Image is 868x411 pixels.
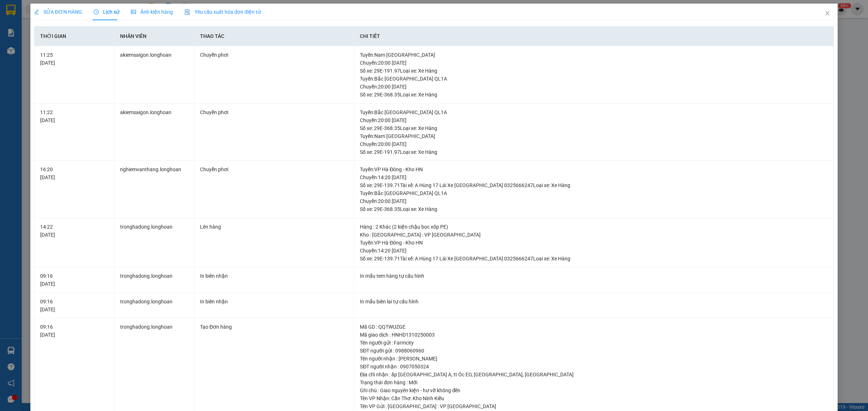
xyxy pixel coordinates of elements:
td: tronghadong.longhoan [114,293,194,319]
div: Mã giao dịch : HNHD1310250003 [360,331,828,339]
div: Tuyến : VP Hà Đông - Kho HN Chuyến: 14:20 [DATE] Số xe: 29E-139.71 Tài xế: A Hùng 17 Lái Xe [GEOG... [360,165,828,189]
td: nghiemvanthang.longhoan [114,161,194,218]
span: Yêu cầu xuất hóa đơn điện tử [184,9,261,15]
div: 14:22 [DATE] [40,223,108,239]
span: Lịch sử [94,9,119,15]
div: Tên VP Gửi : [GEOGRAPHIC_DATA] : VP [GEOGRAPHIC_DATA] [360,402,828,410]
th: Thao tác [194,26,354,46]
div: SĐT người gửi : 0988060960 [360,347,828,355]
th: Chi tiết [354,26,834,46]
span: SỬA ĐƠN HÀNG [34,9,82,15]
div: Chuyển phơi [200,108,348,116]
div: In biên nhận [200,298,348,306]
div: 09:16 [DATE] [40,323,108,339]
div: Tuyến : Bắc [GEOGRAPHIC_DATA] QL1A Chuyến: 20:00 [DATE] Số xe: 29E-368.35 Loại xe: Xe Hàng [360,75,828,99]
div: Tên VP Nhận: Cần Thơ: Kho Ninh Kiều [360,394,828,402]
div: Hàng : 2 Khác (2 kiện chậu bọc xốp PE) [360,223,828,231]
div: Địa chỉ nhận : ấp [GEOGRAPHIC_DATA] A, tt Óc EO, [GEOGRAPHIC_DATA], [GEOGRAPHIC_DATA] [360,371,828,378]
div: Tuyến : Bắc [GEOGRAPHIC_DATA] QL1A Chuyến: 20:00 [DATE] Số xe: 29E-368.35 Loại xe: Xe Hàng [360,189,828,213]
div: In biên nhận [200,272,348,280]
div: Tạo Đơn hàng [200,323,348,331]
div: 16:20 [DATE] [40,165,108,181]
div: Tuyến : Nam [GEOGRAPHIC_DATA] Chuyến: 20:00 [DATE] Số xe: 29E-191.97 Loại xe: Xe Hàng [360,132,828,156]
div: Kho : [GEOGRAPHIC_DATA] : VP [GEOGRAPHIC_DATA] [360,231,828,239]
div: Trạng thái đơn hàng : Mới [360,378,828,386]
div: In mẫu tem hàng tự cấu hình [360,272,828,280]
div: SĐT người nhận : 0907050324 [360,363,828,371]
img: icon [184,9,190,15]
div: Tuyến : Nam [GEOGRAPHIC_DATA] Chuyến: 20:00 [DATE] Số xe: 29E-191.97 Loại xe: Xe Hàng [360,51,828,75]
div: In mẫu biên lai tự cấu hình [360,298,828,306]
div: Chuyển phơi [200,51,348,59]
th: Nhân viên [114,26,194,46]
span: Ảnh kiện hàng [131,9,173,15]
td: tronghadong.longhoan [114,218,194,268]
span: edit [34,9,39,14]
div: 11:22 [DATE] [40,108,108,124]
div: 11:25 [DATE] [40,51,108,67]
div: Tên người nhận : [PERSON_NAME] [360,355,828,363]
div: Chuyển phơi [200,165,348,173]
div: 09:16 [DATE] [40,272,108,288]
span: clock-circle [94,9,99,14]
div: Ghi chú : Giao nguyên kiện - hư vỡ không đền [360,386,828,394]
span: close [825,10,830,16]
div: Tuyến : VP Hà Đông - Kho HN Chuyến: 14:20 [DATE] Số xe: 29E-139.71 Tài xế: A Hùng 17 Lái Xe [GEOG... [360,239,828,263]
td: akiemsaigon.longhoan [114,104,194,161]
div: Tên người gửi : Farmcity [360,339,828,347]
button: Close [817,4,838,24]
div: Tuyến : Bắc [GEOGRAPHIC_DATA] QL1A Chuyến: 20:00 [DATE] Số xe: 29E-368.35 Loại xe: Xe Hàng [360,108,828,132]
div: 09:16 [DATE] [40,298,108,313]
span: picture [131,9,136,14]
div: Lên hàng [200,223,348,231]
td: tronghadong.longhoan [114,267,194,293]
td: akiemsaigon.longhoan [114,46,194,104]
th: Thời gian [34,26,114,46]
div: Mã GD : QQTWUZGE [360,323,828,331]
